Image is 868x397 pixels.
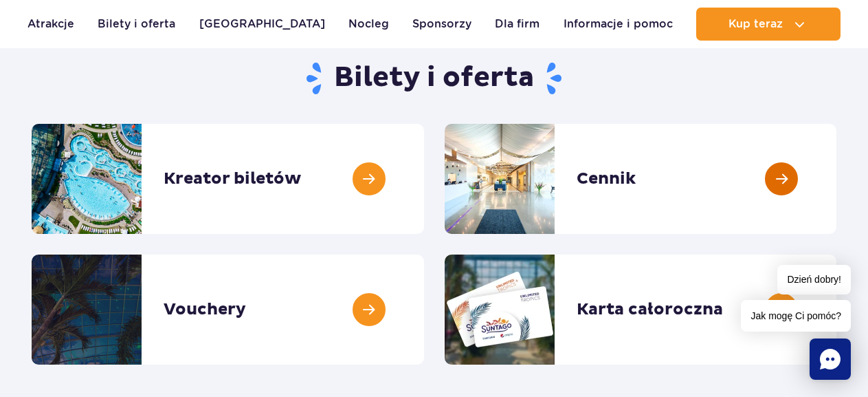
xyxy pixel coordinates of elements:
a: Dla firm [495,8,539,41]
a: [GEOGRAPHIC_DATA] [199,8,325,41]
button: Kup teraz [696,8,841,41]
span: Dzień dobry! [777,265,851,294]
h1: Bilety i oferta [32,61,836,96]
a: Sponsorzy [412,8,471,41]
a: Informacje i pomoc [564,8,673,41]
a: Nocleg [348,8,389,41]
span: Jak mogę Ci pomóc? [741,300,851,332]
span: Kup teraz [728,18,783,30]
a: Atrakcje [27,8,74,41]
div: Chat [810,339,851,380]
a: Bilety i oferta [98,8,175,41]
